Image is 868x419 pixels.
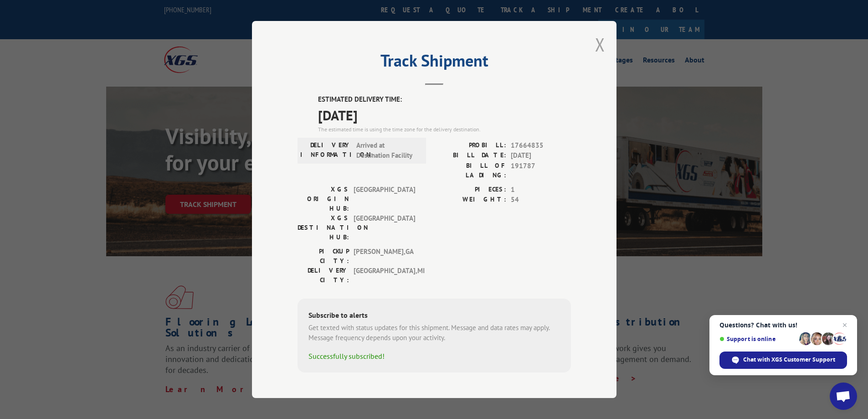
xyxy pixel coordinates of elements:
[318,105,571,125] span: [DATE]
[511,161,571,180] span: 191787
[308,310,560,323] div: Subscribe to alerts
[308,323,560,343] div: Get texted with status updates for this shipment. Message and data rates may apply. Message frequ...
[318,94,571,105] label: ESTIMATED DELIVERY TIME:
[434,185,506,195] label: PIECES:
[308,351,560,362] div: Successfully subscribed!
[743,356,835,364] span: Chat with XGS Customer Support
[298,213,349,242] label: XGS DESTINATION HUB:
[354,185,415,213] span: [GEOGRAPHIC_DATA]
[298,54,571,72] h2: Track Shipment
[356,140,418,161] span: Arrived at Destination Facility
[830,383,857,410] div: Open chat
[354,247,415,266] span: [PERSON_NAME] , GA
[719,352,847,369] div: Chat with XGS Customer Support
[434,161,506,180] label: BILL OF LADING:
[298,266,349,285] label: DELIVERY CITY:
[354,266,415,285] span: [GEOGRAPHIC_DATA] , MI
[434,150,506,161] label: BILL DATE:
[300,140,352,161] label: DELIVERY INFORMATION:
[511,150,571,161] span: [DATE]
[511,140,571,151] span: 17664835
[511,185,571,195] span: 1
[354,213,415,242] span: [GEOGRAPHIC_DATA]
[595,32,605,57] button: Close modal
[719,336,796,342] span: Support is online
[719,321,847,329] span: Questions? Chat with us!
[298,185,349,213] label: XGS ORIGIN HUB:
[434,195,506,205] label: WEIGHT:
[434,140,506,151] label: PROBILL:
[839,320,850,331] span: Close chat
[318,125,571,134] div: The estimated time is using the time zone for the delivery destination.
[511,195,571,205] span: 54
[298,247,349,266] label: PICKUP CITY:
